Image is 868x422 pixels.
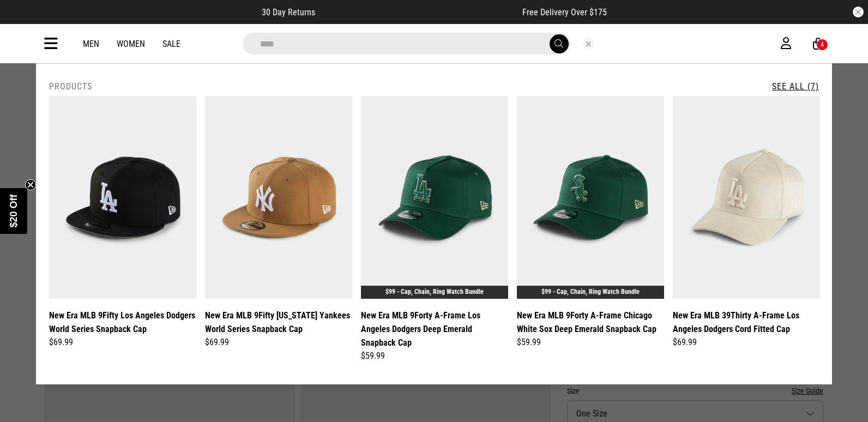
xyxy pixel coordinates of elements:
button: Open LiveChat chat widget [9,4,41,37]
img: New Era Mlb 9forty A-frame Chicago White Sox Deep Emerald Snapback Cap in Green [517,96,664,299]
a: New Era MLB 9Fifty Los Angeles Dodgers World Series Snapback Cap [49,309,196,336]
a: New Era MLB 9Forty A-Frame Los Angeles Dodgers Deep Emerald Snapback Cap [361,309,508,349]
img: New Era Mlb 9fifty Los Angeles Dodgers World Series Snapback Cap in Black [49,96,196,299]
a: $99 - Cap, Chain, Ring Watch Bundle [541,288,640,296]
span: Free Delivery Over $175 [522,7,607,17]
div: $69.99 [49,336,196,349]
img: New Era Mlb 39thirty A-frame Los Angeles Dodgers Cord Fitted Cap in Beige [673,96,820,299]
div: $69.99 [673,336,820,349]
a: 4 [813,38,823,50]
div: $69.99 [205,336,352,349]
button: Close teaser [25,179,36,190]
a: New Era MLB 39Thirty A-Frame Los Angeles Dodgers Cord Fitted Cap [673,309,820,336]
a: New Era MLB 9Fifty [US_STATE] Yankees World Series Snapback Cap [205,309,352,336]
div: $59.99 [361,349,508,363]
a: See All (7) [772,81,819,92]
button: Close search [582,38,594,50]
iframe: Customer reviews powered by Trustpilot [337,7,501,17]
img: New Era Mlb 9forty A-frame Los Angeles Dodgers Deep Emerald Snapback Cap in Green [361,96,508,299]
a: $99 - Cap, Chain, Ring Watch Bundle [385,288,484,296]
div: $59.99 [517,336,664,349]
a: New Era MLB 9Forty A-Frame Chicago White Sox Deep Emerald Snapback Cap [517,309,664,336]
div: 4 [821,41,824,49]
a: Women [117,39,145,49]
h2: Products [49,81,92,92]
a: Men [83,39,99,49]
span: $20 Off [8,194,19,227]
span: 30 Day Returns [262,7,315,17]
a: Sale [162,39,180,49]
img: New Era Mlb 9fifty New York Yankees World Series Snapback Cap in Brown [205,96,352,299]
